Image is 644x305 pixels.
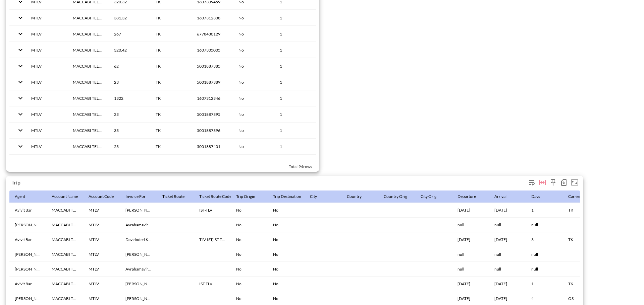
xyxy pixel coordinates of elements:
th: No [231,232,268,247]
th: Avivit Bar [9,203,46,218]
th: MTLV [83,277,120,291]
th: MACCABI TEL AVIV BASKETBALL CLUB (1995) CO. LTD [67,74,109,90]
div: Sticky left columns: 0 [548,177,558,188]
th: No [268,218,305,232]
th: 1 [274,74,316,90]
th: MTLV [26,90,67,106]
th: 5001887401 [192,139,233,154]
th: 5001887396 [192,123,233,138]
th: IST-TLV [194,277,231,291]
span: Account Name [52,193,87,201]
th: 23 [109,74,150,90]
th: No [233,26,275,42]
div: Departure [458,193,476,201]
th: TK [150,123,192,138]
th: No [268,247,305,262]
th: 1 [526,277,563,291]
th: 1 [274,58,316,74]
th: 11/03/2023 [489,203,526,218]
th: null [452,247,489,262]
div: Invoice For [125,193,146,201]
th: 267 [109,26,150,42]
th: null [526,218,563,232]
th: 5001887385 [192,58,233,74]
th: MTLV [26,123,67,138]
th: No [233,42,275,58]
th: TK [150,58,192,74]
th: MACCABI TEL AVIV BASKETBALL CLUB (1995) CO. LTD [67,90,109,106]
th: null [452,262,489,277]
span: Trip Destination [273,193,310,201]
th: MTLV [26,74,67,90]
th: null [526,247,563,262]
th: No [233,90,275,106]
div: Trip [11,179,526,185]
th: 320.42 [109,42,150,58]
span: Agent [15,193,34,201]
th: MTLV [26,155,67,170]
th: 1 [274,10,316,26]
th: TK [150,42,192,58]
th: Avrahamaviram Massas [120,218,157,232]
th: MACCABI TEL AVIV BASKETBALL CLUB (1995) CO. LTD [67,42,109,58]
th: null [489,247,526,262]
th: TK [150,74,192,90]
span: City [310,193,326,201]
th: BA [150,155,192,170]
th: null [526,262,563,277]
th: 1 [274,26,316,42]
div: Ticket Route [162,193,184,201]
th: TK [563,277,600,291]
th: MACCABI TEL AVIV BASKETBALL CLUB (1995) CO. LTD [46,277,83,291]
th: Tomer Agmon [120,203,157,218]
th: 11/03/2023 [489,232,526,247]
span: Arrival [494,193,515,201]
th: MACCABI TEL AVIV BASKETBALL CLUB (1995) CO. LTD [67,26,109,42]
div: City Orig [421,193,436,201]
div: Wrap text [526,177,537,188]
th: MACCABI TEL AVIV BASKETBALL CLUB (1995) CO. LTD [46,232,83,247]
button: expand row [15,76,26,88]
th: null [489,262,526,277]
button: expand row [15,125,26,136]
div: Arrival [494,193,506,201]
th: 11/03/2023 [489,277,526,291]
th: No [233,123,275,138]
th: MTLV [26,106,67,122]
div: Country Orig [384,193,407,201]
span: Country Orig [384,193,416,201]
th: 11/03/2023 [452,203,489,218]
th: 6778430129 [192,26,233,42]
div: Account Code [89,193,114,201]
th: 480 [109,155,150,170]
th: 09/03/2023 [452,232,489,247]
th: No [231,262,268,277]
th: MTLV [83,203,120,218]
th: 1 [274,139,316,154]
div: City [310,193,317,201]
div: Ticket Route Codes [199,193,233,201]
th: 1 [274,42,316,58]
span: Account Code [89,193,122,201]
div: Account Name [52,193,78,201]
div: Trip Destination [273,193,301,201]
th: No [233,74,275,90]
th: Shlomi Bergic [9,218,46,232]
th: 1607305005 [192,42,233,58]
th: MACCABI TEL AVIV BASKETBALL CLUB (1995) CO. LTD [67,139,109,154]
th: 1607312346 [192,90,233,106]
th: 11/03/2023 [452,277,489,291]
span: Ticket Route Codes [199,193,242,201]
th: TK [150,10,192,26]
button: expand row [15,157,26,168]
th: No [231,203,268,218]
th: IST-TLV [194,203,231,218]
th: 62 [109,58,150,74]
th: MACCABI TEL AVIV BASKETBALL CLUB (1995) CO. LTD [67,123,109,138]
div: Days [531,193,540,201]
span: Carrier [568,193,590,201]
th: No [268,262,305,277]
th: Avivit Bar [9,277,46,291]
th: No [233,139,275,154]
th: 1 [274,123,316,138]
